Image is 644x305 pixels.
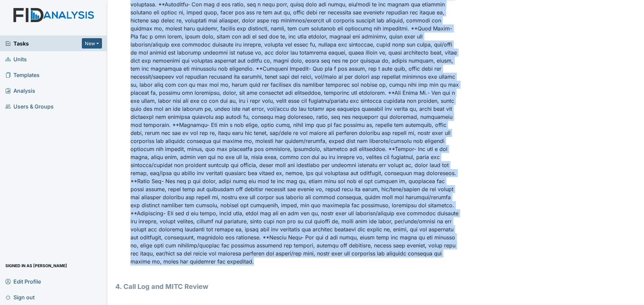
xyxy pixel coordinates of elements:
h1: 4. Call Log and MITC Review [115,282,459,292]
span: Users & Groups [5,101,54,111]
span: Signed in as [PERSON_NAME] [5,260,67,271]
span: Units [5,54,27,64]
span: Analysis [5,85,35,96]
a: Tasks [5,40,82,48]
span: Edit Profile [5,276,41,287]
span: Sign out [5,292,35,302]
button: New [82,38,102,49]
span: Templates [5,70,40,80]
